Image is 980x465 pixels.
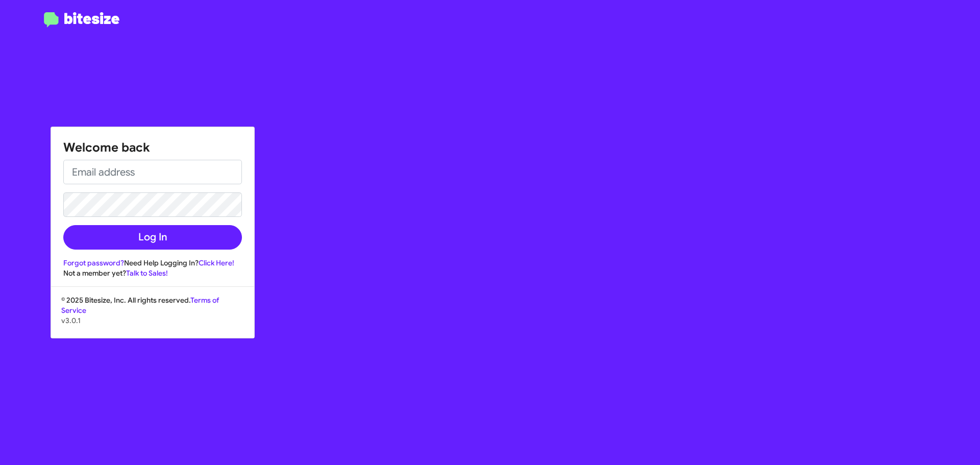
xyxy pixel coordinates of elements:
div: Need Help Logging In? [63,258,242,268]
div: Not a member yet? [63,268,242,278]
div: © 2025 Bitesize, Inc. All rights reserved. [51,295,254,338]
p: v3.0.1 [61,315,244,326]
a: Forgot password? [63,258,124,267]
button: Log In [63,225,242,250]
a: Talk to Sales! [126,268,168,278]
h1: Welcome back [63,139,242,156]
a: Click Here! [199,258,234,267]
input: Email address [63,160,242,184]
